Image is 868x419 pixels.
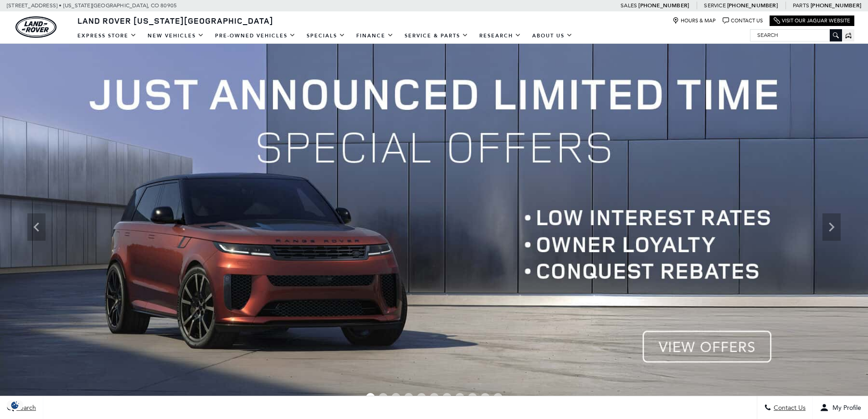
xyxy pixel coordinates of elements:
span: Go to slide 4 [404,393,413,402]
span: Land Rover [US_STATE][GEOGRAPHIC_DATA] [77,15,273,26]
span: Service [704,2,725,9]
a: Finance [351,28,399,44]
span: Go to slide 11 [493,393,503,402]
span: Go to slide 3 [391,393,401,402]
a: [PHONE_NUMBER] [727,2,778,9]
span: Go to slide 1 [366,393,375,402]
span: Go to slide 2 [379,393,388,402]
a: Land Rover [US_STATE][GEOGRAPHIC_DATA] [72,15,279,26]
section: Click to Open Cookie Consent Modal [5,400,26,410]
a: Pre-Owned Vehicles [210,28,301,44]
a: Specials [301,28,351,44]
a: Visit Our Jaguar Website [774,17,850,24]
span: Go to slide 8 [455,393,464,402]
a: Service & Parts [399,28,474,44]
a: New Vehicles [142,28,210,44]
span: Go to slide 6 [430,393,439,402]
a: [STREET_ADDRESS] • [US_STATE][GEOGRAPHIC_DATA], CO 80905 [7,2,177,9]
a: About Us [527,28,578,44]
div: Next [822,213,841,241]
span: Sales [621,2,637,9]
img: Land Rover [15,16,56,38]
span: Go to slide 10 [481,393,490,402]
button: Open user profile menu [813,396,868,419]
span: Go to slide 7 [442,393,452,402]
nav: Main Navigation [72,28,578,44]
span: Go to slide 5 [417,393,426,402]
a: [PHONE_NUMBER] [811,2,861,9]
a: EXPRESS STORE [72,28,142,44]
span: My Profile [829,404,861,412]
span: Go to slide 9 [468,393,477,402]
a: land-rover [15,16,56,38]
a: Hours & Map [673,17,716,24]
span: Parts [793,2,809,9]
img: Opt-Out Icon [5,400,26,410]
a: [PHONE_NUMBER] [638,2,689,9]
a: Contact Us [723,17,763,24]
div: Previous [27,213,46,241]
a: Research [474,28,527,44]
span: Contact Us [771,404,806,412]
input: Search [750,30,842,41]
